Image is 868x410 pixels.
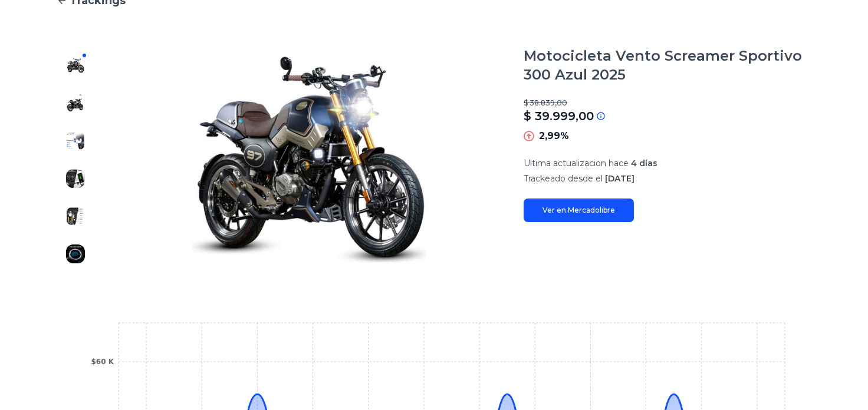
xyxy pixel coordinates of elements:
[91,358,114,366] tspan: $60 K
[66,244,85,263] img: Motocicleta Vento Screamer Sportivo 300 Azul 2025
[66,131,85,150] img: Motocicleta Vento Screamer Sportivo 300 Azul 2025
[66,56,85,75] img: Motocicleta Vento Screamer Sportivo 300 Azul 2025
[118,47,500,273] img: Motocicleta Vento Screamer Sportivo 300 Azul 2025
[524,199,634,222] a: Ver en Mercadolibre
[605,173,634,184] span: [DATE]
[539,129,569,143] p: 2,99%
[524,158,629,168] span: Ultima actualizacion hace
[66,207,85,226] img: Motocicleta Vento Screamer Sportivo 300 Azul 2025
[66,169,85,188] img: Motocicleta Vento Screamer Sportivo 300 Azul 2025
[524,98,811,108] p: $ 38.839,00
[524,173,603,184] span: Trackeado desde el
[66,94,85,113] img: Motocicleta Vento Screamer Sportivo 300 Azul 2025
[524,47,811,84] h1: Motocicleta Vento Screamer Sportivo 300 Azul 2025
[631,158,657,168] span: 4 días
[524,108,594,124] p: $ 39.999,00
